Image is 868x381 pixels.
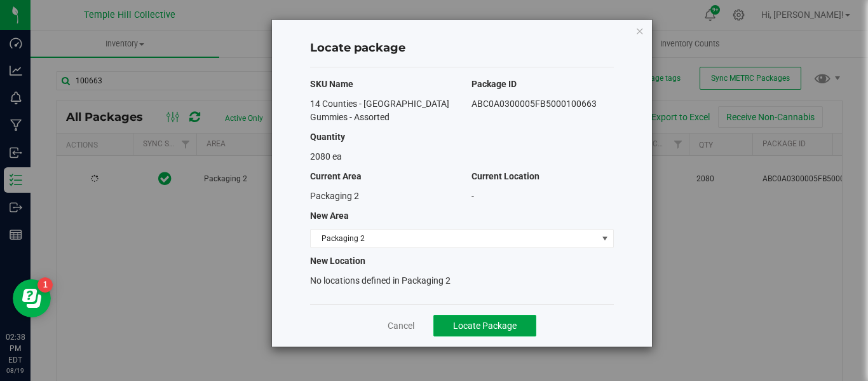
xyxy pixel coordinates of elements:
span: - [471,191,474,201]
span: Current Location [471,171,539,181]
span: Current Area [310,171,362,181]
span: Quantity [310,132,345,142]
button: Locate Package [433,315,536,336]
span: No locations defined in Packaging 2 [310,275,451,286]
span: Package ID [471,79,517,89]
span: 14 Counties - [GEOGRAPHIC_DATA] Gummies - Assorted [310,99,449,122]
span: 2080 ea [310,151,342,162]
a: Cancel [388,319,414,332]
iframe: Resource center [13,279,51,317]
span: Packaging 2 [310,191,359,201]
span: SKU Name [310,79,353,89]
h4: Locate package [310,40,614,57]
span: select [597,230,613,247]
span: New Area [310,211,349,221]
iframe: Resource center unread badge [37,277,53,293]
span: Packaging 2 [311,230,597,247]
span: ABC0A0300005FB5000100663 [471,99,597,109]
span: New Location [310,256,365,266]
span: Locate Package [453,321,517,331]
